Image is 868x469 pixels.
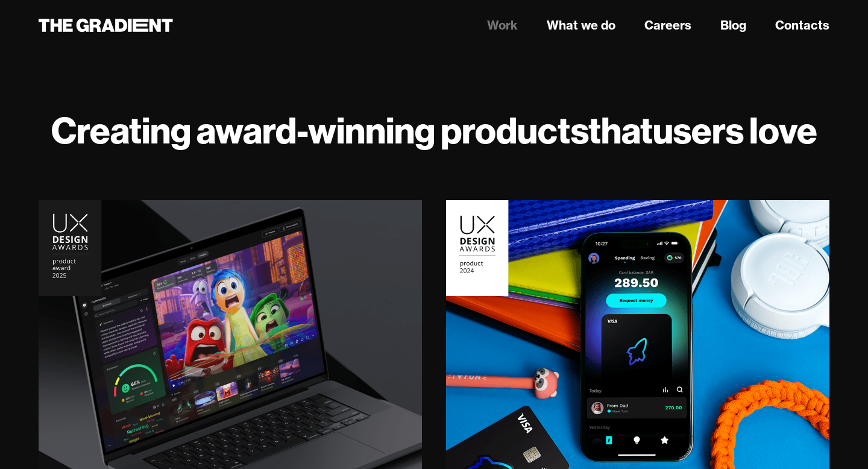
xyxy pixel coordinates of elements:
[644,16,691,34] a: Careers
[487,16,518,34] a: Work
[775,16,829,34] a: Contacts
[720,16,746,34] a: Blog
[588,107,653,153] strong: that
[547,16,615,34] a: What we do
[39,109,829,152] h1: Creating award-winning products users love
